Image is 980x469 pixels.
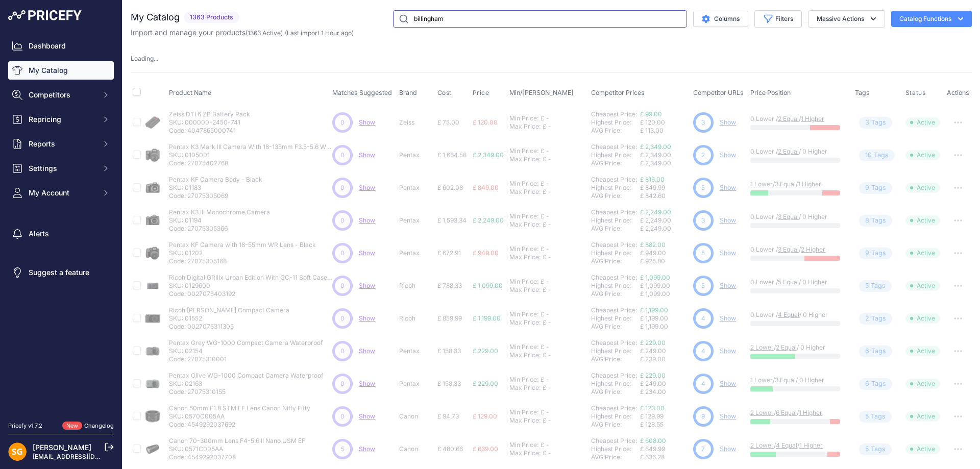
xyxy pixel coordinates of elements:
[750,278,845,286] p: 0 Lower / / 0 Higher
[29,139,95,149] span: Reports
[8,263,114,282] a: Suggest a feature
[640,257,689,265] div: £ 925.80
[591,127,640,135] div: AVG Price:
[701,183,705,192] span: 5
[473,151,504,159] span: £ 2,349.00
[473,282,503,289] span: £ 1,099.00
[509,278,538,286] div: Min Price:
[591,249,640,257] div: Highest Price:
[359,216,375,224] a: Show
[359,151,375,159] a: Show
[720,314,736,322] a: Show
[340,118,345,127] span: 0
[750,115,845,123] p: 0 Lower / /
[359,184,375,191] span: Show
[640,437,666,445] a: £ 608.00
[883,216,886,226] span: s
[399,118,433,127] p: Zeiss
[546,220,551,229] div: -
[544,343,549,351] div: -
[591,241,637,249] a: Cheapest Price:
[8,86,114,104] button: Competitors
[865,347,869,356] span: 6
[169,306,289,314] p: Ricoh [PERSON_NAME] Compact Camera
[544,212,549,220] div: -
[591,372,637,379] a: Cheapest Price:
[778,115,799,122] a: 2 Equal
[359,118,375,126] span: Show
[640,339,666,347] a: £ 229.00
[543,253,546,261] div: £
[169,118,250,127] p: SKU: 000000-2450-741
[541,147,544,155] div: £
[640,249,666,257] span: £ 949.00
[509,253,541,261] div: Max Price:
[905,183,940,193] span: Active
[546,188,551,196] div: -
[720,282,736,289] a: Show
[750,376,773,384] a: 1 Lower
[169,184,262,192] p: SKU: 01183
[154,55,158,62] span: ...
[750,343,845,352] p: / / 0 Higher
[778,213,799,220] a: 3 Equal
[701,249,705,258] span: 5
[546,318,551,327] div: -
[509,245,538,253] div: Min Price:
[169,208,270,216] p: Pentax K3 III Monochrome Camera
[8,37,114,55] a: Dashboard
[8,135,114,153] button: Reports
[340,216,345,225] span: 0
[169,110,250,118] p: Zeiss DTI 6 ZB Battery Pack
[778,311,799,318] a: 4 Equal
[801,245,825,253] a: 2 Higher
[859,182,892,194] span: Tag
[905,89,928,97] button: Status
[437,151,467,159] span: £ 1,664.58
[509,220,541,229] div: Max Price:
[591,192,640,200] div: AVG Price:
[437,249,461,257] span: £ 672.91
[131,28,354,38] p: Import and manage your products
[359,412,375,420] a: Show
[29,163,95,174] span: Settings
[859,345,892,357] span: Tag
[750,441,774,449] a: 2 Lower
[799,441,823,449] a: 1 Higher
[359,380,375,387] a: Show
[359,249,375,257] span: Show
[905,89,926,97] span: Status
[750,89,791,96] span: Price Position
[591,347,640,355] div: Highest Price:
[509,114,538,122] div: Min Price:
[778,147,799,155] a: 2 Equal
[865,183,869,193] span: 9
[591,306,637,314] a: Cheapest Price:
[883,183,886,193] span: s
[859,215,892,227] span: Tag
[905,215,940,226] span: Active
[640,176,665,183] a: £ 816.00
[859,280,892,292] span: Tag
[169,176,262,184] p: Pentax KF Camera Body - Black
[544,278,549,286] div: -
[509,310,538,318] div: Min Price:
[437,118,459,126] span: £ 75.00
[720,249,736,257] a: Show
[169,314,289,323] p: SKU: 01552
[543,155,546,163] div: £
[131,10,180,24] h2: My Catalog
[169,282,332,290] p: SKU: 0129600
[184,12,239,23] span: 1363 Products
[169,225,270,233] p: Code: 27075305366
[591,225,640,233] div: AVG Price:
[546,253,551,261] div: -
[720,216,736,224] a: Show
[399,282,433,290] p: Ricoh
[84,422,114,429] a: Changelog
[169,143,332,151] p: Pentax K3 Mark III Camera With 18-135mm F3.5-5.6 WR Lens
[720,412,736,420] a: Show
